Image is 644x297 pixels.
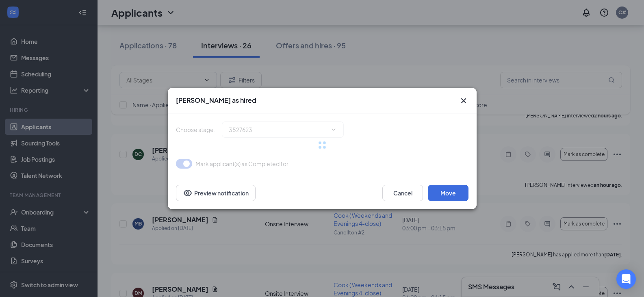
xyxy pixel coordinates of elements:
[176,185,256,201] button: Preview notificationEye
[176,96,256,105] h3: [PERSON_NAME] as hired
[616,269,636,289] div: Open Intercom Messenger
[183,188,193,198] svg: Eye
[428,185,468,201] button: Move
[459,96,468,106] button: Close
[382,185,423,201] button: Cancel
[459,96,468,106] svg: Cross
